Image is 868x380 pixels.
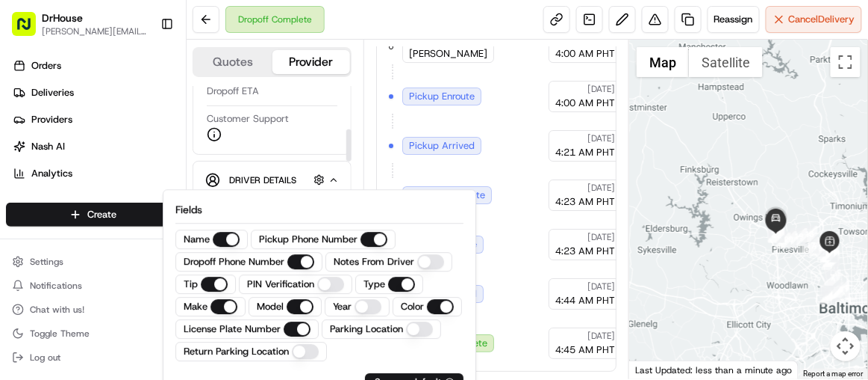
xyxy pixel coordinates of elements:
button: [PERSON_NAME][EMAIL_ADDRESS][PERSON_NAME][DOMAIN_NAME] [42,25,149,37]
img: 1736555255976-a54dd68f-1ca7-489b-9aae-adbdc363a1c4 [30,233,42,245]
img: Angelique Valdez [15,218,39,242]
span: [DATE] [587,182,615,194]
span: 4:23 AM PHT [555,245,615,258]
span: • [124,232,129,244]
span: Nash AI [31,140,65,153]
span: 4:44 AM PHT [555,294,615,307]
label: Name [184,233,210,246]
span: Pickup Arrived [409,139,475,153]
label: License Plate Number [184,322,281,336]
button: CancelDelivery [766,6,862,33]
button: DrHouse[PERSON_NAME][EMAIL_ADDRESS][PERSON_NAME][DOMAIN_NAME] [6,6,154,42]
label: Make [184,300,207,313]
button: Chat with us! [6,299,180,320]
span: 4:45 AM PHT [555,343,615,357]
span: Reassign [714,13,753,26]
button: See all [231,191,272,209]
button: Toggle Theme [6,323,180,344]
label: Return Parking Location [184,345,289,358]
label: Year [333,300,352,313]
div: 2 [822,284,839,301]
input: Clear [39,96,246,112]
span: Providers [31,113,72,126]
img: 1738778727109-b901c2ba-d612-49f7-a14d-d897ce62d23f [31,143,58,170]
img: Google [633,360,682,379]
img: John Kevin Novelo [15,258,39,282]
label: Notes From Driver [334,255,414,269]
a: Powered byPylon [105,269,181,281]
div: 17 [803,237,819,254]
span: Analytics [31,167,72,180]
div: Last Updated: less than a minute ago [629,361,799,379]
span: [DATE] [587,231,615,243]
span: Orders [31,59,61,73]
span: Create [87,208,116,221]
span: 4:00 AM PHT [555,96,615,110]
button: Provider [272,50,351,74]
label: Type [363,278,385,291]
a: Orders [6,54,186,78]
label: Tip [184,278,198,291]
a: Nash AI [6,135,186,159]
div: 6 [833,281,849,298]
span: Customer Support [207,112,289,126]
span: [DATE] [587,281,615,292]
a: Analytics [6,162,186,186]
span: Deliveries [31,86,74,99]
div: 19 [791,228,808,245]
span: Toggle Theme [30,328,90,340]
button: Toggle fullscreen view [831,47,861,77]
label: Dropoff Phone Number [184,255,284,269]
div: 3 [824,284,840,301]
button: Show street map [637,47,689,77]
button: Reassign [708,6,760,33]
label: Parking Location [330,322,403,336]
span: Pickup Enroute [409,90,475,103]
label: Pickup Phone Number [259,233,357,246]
div: 18 [802,226,818,242]
a: Open this area in Google Maps (opens a new window) [633,360,682,379]
button: DrHouse [42,10,83,25]
label: Color [401,300,424,313]
span: Pickup Complete [409,189,485,202]
span: Dropoff ETA [207,85,259,98]
span: Driver Details [229,174,296,186]
div: 5 [828,282,844,298]
a: Report a map error [804,370,864,378]
a: Providers [6,108,186,132]
button: Notifications [6,275,180,296]
span: [DATE] [587,132,615,144]
span: 4:23 AM PHT [555,195,615,209]
button: Driver Details [205,168,339,192]
span: Cancel Delivery [789,13,855,26]
span: Chat with us! [30,304,84,316]
button: Map camera controls [831,331,861,361]
span: Log out [30,352,60,364]
span: Notifications [30,280,82,292]
p: Fields [175,202,463,217]
button: Start new chat [254,147,272,165]
span: [DATE] [587,83,615,95]
div: 4 [826,283,843,299]
span: 4:00 AM PHT [555,47,615,61]
label: PIN Verification [247,278,314,291]
a: Deliveries [6,81,186,105]
span: 4:21 AM PHT [555,146,615,159]
button: Settings [6,251,180,272]
button: Log out [6,347,180,368]
div: 1 [819,288,836,304]
span: [DATE] [132,232,163,244]
img: 1736555255976-a54dd68f-1ca7-489b-9aae-adbdc363a1c4 [15,143,42,170]
div: Past conversations [15,194,96,206]
span: Settings [30,256,63,268]
div: 23 [768,226,784,242]
button: Quotes [194,50,272,74]
button: Show satellite imagery [689,47,763,77]
button: Create [6,203,180,227]
div: 7 [825,269,841,286]
span: [DATE] [587,330,615,342]
div: We're available if you need us! [67,158,205,170]
p: Welcome 👋 [15,60,272,84]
